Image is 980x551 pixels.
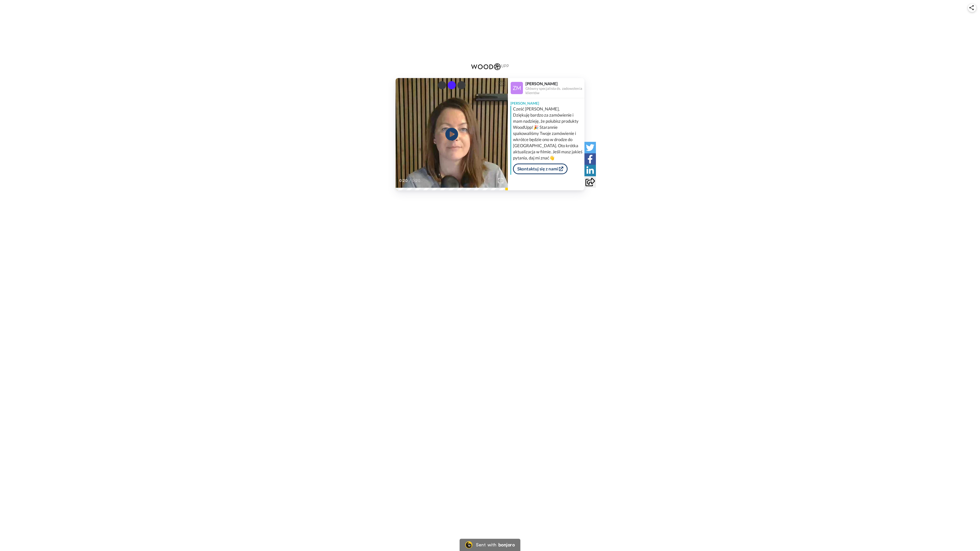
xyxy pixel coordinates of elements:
[409,178,411,184] span: /
[513,106,583,161] div: Cześć [PERSON_NAME], Dziękuję bardzo za zamówienie i mam nadzieję, że polubisz produkty WoodUpp!🎉...
[525,86,584,95] div: Główny specjalista ds. zadowolenia klientów
[969,5,974,10] img: ic_share.svg
[511,82,523,94] img: Profile Image
[508,98,584,106] div: [PERSON_NAME]
[513,164,568,174] a: Skontaktuj się z nami
[525,81,584,86] div: [PERSON_NAME]
[412,178,421,184] span: 0:20
[399,178,408,184] span: 0:20
[498,81,505,86] div: CC
[498,178,503,183] img: Full screen
[471,63,509,70] img: logo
